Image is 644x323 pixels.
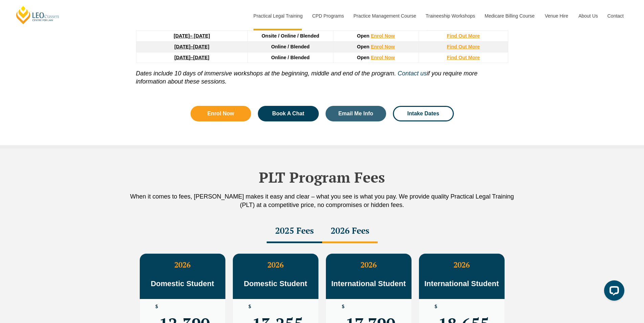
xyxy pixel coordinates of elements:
i: Dates include 10 days of immersive workshops at the beginning, middle and end of the program. [136,70,396,77]
span: Book A Chat [272,111,304,116]
h3: 2026 [419,260,505,269]
span: Online / Blended [271,44,310,49]
span: $ [435,304,437,309]
strong: [DATE] [174,44,191,49]
strong: [DATE] [174,55,191,60]
a: Enrol Now [371,55,395,60]
a: Find Out More [447,55,480,60]
a: [PERSON_NAME] Centre for Law [15,5,60,25]
h2: PLT Program Fees [129,169,515,186]
span: [DATE] [193,55,209,60]
a: Venue Hire [540,1,573,30]
p: if you require more information about these sessions. [136,63,508,86]
h3: 2026 [233,260,318,269]
span: Domestic Student [151,279,214,288]
a: Traineeship Workshops [421,1,480,30]
a: Intake Dates [393,106,454,121]
div: 2026 Fees [322,220,378,243]
span: International Student [331,279,406,288]
span: Open [357,33,370,39]
a: Medicare Billing Course [480,1,540,30]
a: Contact us [398,70,427,77]
a: [DATE]– [DATE] [174,33,210,39]
a: About Us [573,1,602,30]
a: Practice Management Course [349,1,421,30]
p: When it comes to fees, [PERSON_NAME] makes it easy and clear – what you see is what you pay. We p... [129,192,515,209]
div: 2025 Fees [267,220,322,243]
span: [DATE] [193,44,209,49]
span: Open [357,44,370,49]
a: Practical Legal Training [248,1,307,30]
span: Onsite / Online / Blended [262,33,319,39]
span: $ [342,304,345,309]
span: International Student [424,279,499,288]
span: Intake Dates [407,111,439,116]
h3: 2026 [140,260,225,269]
span: Domestic Student [244,279,307,288]
span: Open [357,55,370,60]
strong: [DATE] [174,33,190,39]
a: CPD Programs [307,1,348,30]
iframe: LiveChat chat widget [599,278,627,306]
a: Enrol Now [371,33,395,39]
span: Online / Blended [271,55,310,60]
span: Email Me Info [338,111,373,116]
a: [DATE]–[DATE] [174,55,209,60]
a: [DATE]–[DATE] [174,44,209,49]
a: Find Out More [447,33,480,39]
h3: 2026 [326,260,412,269]
a: Contact [602,1,629,30]
a: Enrol Now [371,44,395,49]
span: Enrol Now [207,111,234,116]
span: $ [248,304,251,309]
a: Book A Chat [258,106,319,121]
a: Enrol Now [191,106,251,121]
a: Email Me Info [326,106,386,121]
a: Find Out More [447,44,480,49]
span: $ [155,304,158,309]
